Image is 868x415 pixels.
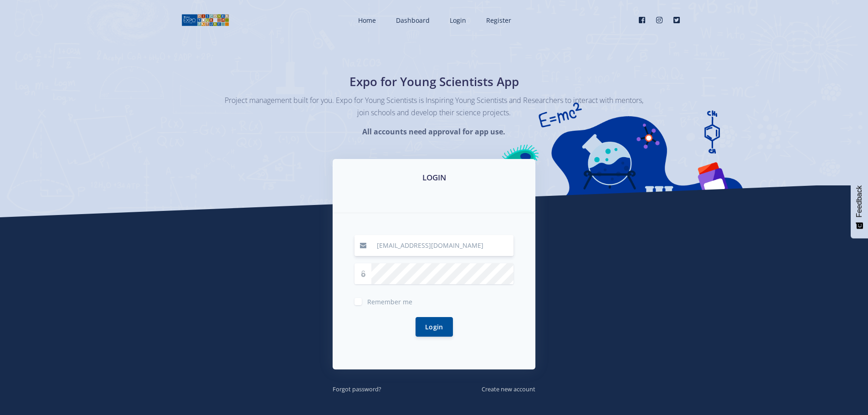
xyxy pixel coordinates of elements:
[416,317,453,337] button: Login
[358,16,376,25] span: Home
[181,13,229,27] img: logo01.png
[482,385,535,393] small: Create new account
[344,172,524,184] h3: LOGIN
[387,8,437,32] a: Dashboard
[333,384,381,394] a: Forgot password?
[396,16,430,25] span: Dashboard
[225,94,644,119] p: Project management built for you. Expo for Young Scientists is Inspiring Young Scientists and Res...
[362,127,505,137] strong: All accounts need approval for app use.
[371,235,514,256] input: Email / User ID
[268,73,601,91] h1: Expo for Young Scientists App
[333,385,381,393] small: Forgot password?
[477,8,519,32] a: Register
[349,8,383,32] a: Home
[482,384,535,394] a: Create new account
[851,176,868,238] button: Feedback - Show survey
[367,297,412,306] span: Remember me
[450,16,466,25] span: Login
[855,185,863,217] span: Feedback
[441,8,473,32] a: Login
[486,16,511,25] span: Register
